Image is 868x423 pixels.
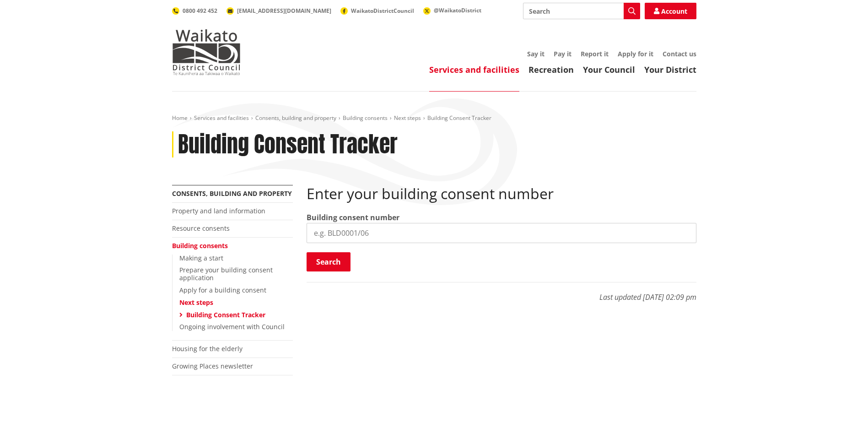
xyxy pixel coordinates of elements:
a: Your Council [583,64,635,75]
p: Last updated [DATE] 02:09 pm [307,282,696,303]
span: 0800 492 452 [183,7,217,15]
a: Making a start [179,254,223,262]
a: Home [172,114,188,122]
a: Consents, building and property [172,189,292,198]
label: Building consent number [307,212,399,223]
a: Growing Places newsletter [172,362,253,370]
a: Building consents [172,241,228,250]
a: Building consents [343,114,388,122]
a: Contact us [663,49,696,58]
h2: Enter your building consent number [307,185,696,202]
a: Report it [581,49,609,58]
a: Your District [644,64,696,75]
a: WaikatoDistrictCouncil [340,7,414,15]
a: Services and facilities [194,114,249,122]
a: [EMAIL_ADDRESS][DOMAIN_NAME] [226,7,331,15]
a: Building Consent Tracker [186,310,265,319]
a: Next steps [394,114,421,122]
a: Apply for a building consent [179,286,266,294]
input: Search input [523,3,640,19]
a: Recreation [528,64,574,75]
span: Building Consent Tracker [427,114,491,122]
a: Housing for the elderly [172,344,243,353]
button: Search [307,252,350,271]
a: Say it [527,49,545,58]
a: Prepare your building consent application [179,266,273,282]
h1: Building Consent Tracker [178,131,398,158]
span: WaikatoDistrictCouncil [351,7,414,15]
span: [EMAIL_ADDRESS][DOMAIN_NAME] [237,7,331,15]
a: Next steps [179,298,213,307]
nav: breadcrumb [172,114,696,122]
a: Property and land information [172,206,265,215]
a: Consents, building and property [255,114,336,122]
a: 0800 492 452 [172,7,217,15]
img: Waikato District Council - Te Kaunihera aa Takiwaa o Waikato [172,29,241,75]
a: @WaikatoDistrict [423,6,481,14]
a: Services and facilities [429,64,519,75]
a: Resource consents [172,224,230,233]
a: Account [645,3,696,19]
a: Apply for it [618,49,653,58]
a: Ongoing involvement with Council [179,322,285,331]
input: e.g. BLD0001/06 [307,223,696,243]
span: @WaikatoDistrict [434,6,481,14]
a: Pay it [554,49,571,58]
